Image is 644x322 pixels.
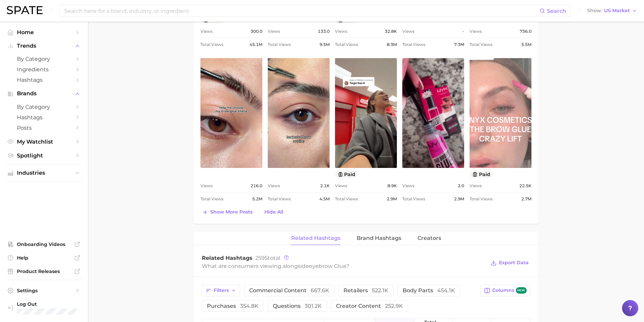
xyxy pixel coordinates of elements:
[17,301,78,307] span: Log Out
[263,207,285,217] button: Hide All
[17,77,71,83] span: Hashtags
[462,27,464,35] span: -
[207,303,259,309] span: purchases
[200,195,223,203] span: Total Views
[17,288,71,294] span: Settings
[5,89,82,99] button: Brands
[17,66,71,73] span: Ingredients
[320,182,330,190] span: 2.1k
[587,9,602,13] span: Show
[200,182,213,190] span: Views
[17,43,71,49] span: Trends
[402,27,414,35] span: Views
[5,64,82,75] a: Ingredients
[5,54,82,64] a: by Category
[5,299,82,317] a: Log out. Currently logged in with e-mail leon@palladiobeauty.com.
[5,123,82,133] a: Posts
[311,287,329,294] span: 667.6k
[318,27,330,35] span: 133.0
[520,27,531,35] span: 736.0
[470,171,493,178] button: paid
[492,287,526,294] span: Columns
[17,170,71,176] span: Industries
[17,255,71,261] span: Help
[454,195,464,203] span: 2.9m
[385,303,403,309] span: 252.9k
[5,150,82,161] a: Spotlight
[200,27,213,35] span: Views
[499,260,529,266] span: Export Data
[437,287,455,294] span: 454.1k
[200,41,223,49] span: Total Views
[249,288,329,293] span: commercial content
[255,255,280,261] span: total
[385,27,397,35] span: 32.8k
[402,195,425,203] span: Total Views
[458,182,464,190] span: 2.0
[17,29,71,35] span: Home
[268,182,280,190] span: Views
[251,27,262,35] span: 300.0
[372,287,388,294] span: 522.1k
[319,195,330,203] span: 4.5m
[480,285,530,296] button: Columnsnew
[252,195,262,203] span: 5.2m
[17,56,71,62] span: by Category
[5,266,82,276] a: Product Releases
[309,263,346,269] span: eyebrow glue
[521,195,531,203] span: 2.7m
[335,41,358,49] span: Total Views
[264,209,283,215] span: Hide All
[5,286,82,296] a: Settings
[387,195,397,203] span: 2.9m
[64,5,540,17] input: Search here for a brand, industry, or ingredient
[489,258,530,268] button: Export Data
[357,235,401,241] span: Brand Hashtags
[291,235,340,241] span: Related Hashtags
[210,209,253,215] span: Show more posts
[5,239,82,249] a: Onboarding Videos
[17,91,71,97] span: Brands
[202,262,486,271] div: What are consumers viewing alongside ?
[454,41,464,49] span: 7.3m
[5,137,82,147] a: My Watchlist
[604,9,630,13] span: US Market
[268,195,291,203] span: Total Views
[335,171,358,178] button: paid
[402,41,425,49] span: Total Views
[17,125,71,131] span: Posts
[5,168,82,178] button: Industries
[268,41,291,49] span: Total Views
[17,139,71,145] span: My Watchlist
[418,235,441,241] span: Creators
[519,182,531,190] span: 22.5k
[17,268,71,274] span: Product Releases
[7,6,43,14] img: SPATE
[268,27,280,35] span: Views
[202,255,253,261] span: Related Hashtags
[5,102,82,112] a: by Category
[470,27,482,35] span: Views
[335,182,347,190] span: Views
[273,303,322,309] span: questions
[335,195,358,203] span: Total Views
[5,27,82,38] a: Home
[17,114,71,121] span: Hashtags
[470,195,493,203] span: Total Views
[5,75,82,85] a: Hashtags
[200,207,254,217] button: Show more posts
[387,41,397,49] span: 8.3m
[586,6,639,15] button: ShowUS Market
[516,287,527,294] span: new
[336,303,403,309] span: creator content
[255,255,268,261] span: 2595
[305,303,322,309] span: 301.2k
[521,41,531,49] span: 5.5m
[403,288,455,293] span: body parts
[547,8,566,14] span: Search
[387,182,397,190] span: 8.9k
[5,253,82,263] a: Help
[202,285,240,296] button: Filters
[17,104,71,110] span: by Category
[470,41,493,49] span: Total Views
